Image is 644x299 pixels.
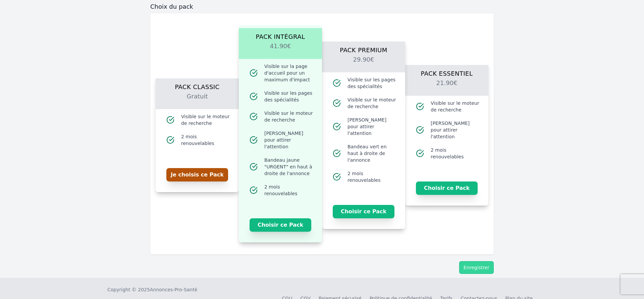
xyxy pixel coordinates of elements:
[166,168,228,181] button: Je choisis ce Pack
[150,286,197,293] a: Annonces-Pro-Santé
[264,157,314,177] span: Bandeau jaune "URGENT" en haut à droite de l'annonce
[164,92,231,109] h2: Gratuit
[150,3,494,11] h3: Choix du pack
[459,261,494,274] button: Enregistrer
[330,55,397,72] h2: 29.90€
[347,170,397,183] span: 2 mois renouvelables
[264,183,314,197] span: 2 mois renouvelables
[264,63,314,83] span: Visible sur la page d'accueil pour un maximum d'impact
[347,117,397,137] span: [PERSON_NAME] pour attirer l'attention
[264,90,314,103] span: Visible sur les pages des spécialités
[107,286,197,293] div: Copyright © 2025
[431,147,480,160] span: 2 mois renouvelables
[416,181,478,195] button: Choisir ce Pack
[264,130,314,150] span: [PERSON_NAME] pour attirer l'attention
[413,65,480,78] h1: Pack Essentiel
[347,76,397,90] span: Visible sur les pages des spécialités
[347,96,397,110] span: Visible sur le moteur de recherche
[431,120,480,140] span: [PERSON_NAME] pour attirer l'attention
[250,218,311,232] button: Choisir ce Pack
[181,133,231,147] span: 2 mois renouvelables
[247,42,314,59] h2: 41.90€
[330,42,397,55] h1: Pack Premium
[164,78,231,92] h1: Pack Classic
[181,113,231,127] span: Visible sur le moteur de recherche
[247,28,314,42] h1: Pack Intégral
[264,110,314,123] span: Visible sur le moteur de recherche
[413,78,480,96] h2: 21.90€
[333,205,394,218] button: Choisir ce Pack
[347,143,397,163] span: Bandeau vert en haut à droite de l'annonce
[431,100,480,113] span: Visible sur le moteur de recherche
